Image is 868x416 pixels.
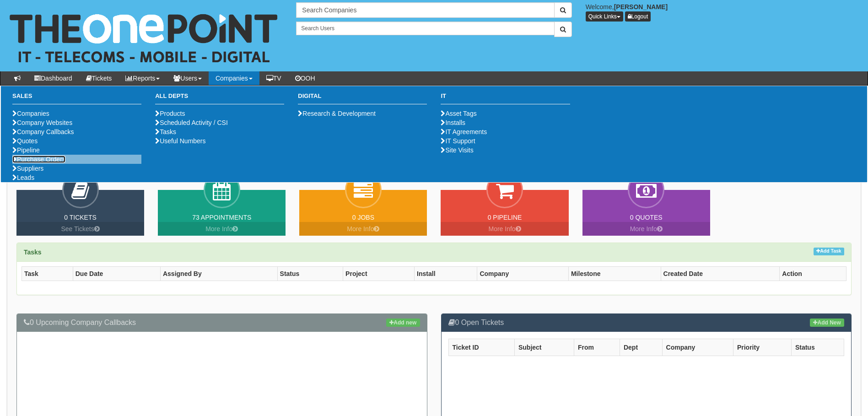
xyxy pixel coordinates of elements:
[625,11,651,22] a: Logout
[661,267,780,281] th: Created Date
[277,267,343,281] th: Status
[630,214,663,221] a: 0 Quotes
[441,110,476,117] a: Asset Tags
[27,71,79,85] a: Dashboard
[620,339,662,356] th: Dept
[79,71,119,85] a: Tickets
[352,214,374,221] a: 0 Jobs
[574,339,620,356] th: From
[780,267,846,281] th: Action
[12,137,38,145] a: Quotes
[73,267,160,281] th: Due Date
[582,222,710,236] a: More Info
[441,222,568,236] a: More Info
[448,319,845,327] h3: 0 Open Tickets
[415,267,477,281] th: Install
[343,267,415,281] th: Project
[791,339,844,356] th: Status
[12,93,141,104] h3: Sales
[568,267,661,281] th: Milestone
[514,339,574,356] th: Subject
[167,71,209,85] a: Users
[298,110,376,117] a: Research & Development
[814,248,844,255] a: Add Task
[441,137,475,145] a: IT Support
[24,249,42,256] strong: Tasks
[299,222,427,236] a: More Info
[488,214,522,221] a: 0 Pipeline
[160,267,277,281] th: Assigned By
[441,128,487,135] a: IT Agreements
[296,2,554,18] input: Search Companies
[662,339,733,356] th: Company
[810,319,844,327] a: Add New
[733,339,791,356] th: Priority
[22,267,73,281] th: Task
[441,146,473,154] a: Site Visits
[16,222,144,236] a: See Tickets
[155,128,176,135] a: Tasks
[298,93,427,104] h3: Digital
[386,319,420,327] a: Add new
[579,2,868,22] div: Welcome,
[12,165,43,172] a: Suppliers
[12,174,34,181] a: Leads
[296,22,554,35] input: Search Users
[441,93,570,104] h3: IT
[12,119,72,126] a: Company Websites
[155,137,205,145] a: Useful Numbers
[586,11,623,22] button: Quick Links
[192,214,251,221] a: 73 Appointments
[12,146,40,154] a: Pipeline
[155,93,284,104] h3: All Depts
[119,71,167,85] a: Reports
[64,214,97,221] a: 0 Tickets
[12,156,65,163] a: Purchase Orders
[158,222,286,236] a: More Info
[12,128,74,135] a: Company Callbacks
[614,3,668,11] b: [PERSON_NAME]
[24,319,420,327] h3: 0 Upcoming Company Callbacks
[477,267,569,281] th: Company
[259,71,288,85] a: TV
[288,71,322,85] a: OOH
[441,119,465,126] a: Installs
[12,110,49,117] a: Companies
[155,119,228,126] a: Scheduled Activity / CSI
[209,71,259,85] a: Companies
[155,110,185,117] a: Products
[448,339,514,356] th: Ticket ID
